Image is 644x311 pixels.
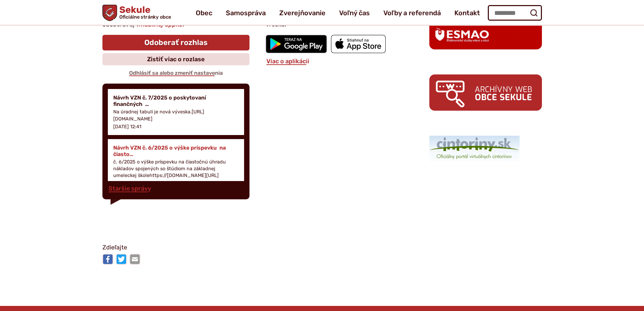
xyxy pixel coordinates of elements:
a: Zverejňovanie [279,3,326,22]
a: Logo Sekule, prejsť na domovskú stránku. [102,5,171,21]
strong: mobilnej appke [139,21,183,28]
h4: Návrh VZN č. 7/2025 o poskytovaní finančných … [113,94,239,107]
img: Zdieľať na Facebooku [102,254,113,265]
a: Obec [196,3,212,22]
h4: Návrh VZN č. 6/2025 o výške príspevku na čiasto… [113,145,239,157]
img: 1.png [429,136,520,161]
span: Oficiálne stránky obce [119,15,171,19]
a: Staršie správy [108,185,152,192]
a: Samospráva [226,3,266,22]
img: Prejsť na domovskú stránku [102,5,117,21]
h1: Sekule [117,5,171,20]
a: Voľný čas [339,3,370,22]
p: Na úradnej tabuli je nová výveska.[URL][DOMAIN_NAME] [113,109,239,122]
a: Kontakt [454,3,480,22]
img: Zdieľať na Twitteri [116,254,127,265]
p: [DATE] 12:40 [113,181,142,186]
p: Zdieľajte [102,243,542,253]
a: Odoberať rozhlas [102,35,250,50]
a: Odhlásiť sa alebo zmeniť nastavenia [128,70,223,76]
img: Zdieľať e-mailom [129,254,140,265]
p: č. 6/2025 o výške príspevku na čiastočnú úhradu nákladov spojených so štúdiom na základnej umelec... [113,159,239,179]
a: Návrh VZN č. 6/2025 o výške príspevku na čiasto… č. 6/2025 o výške príspevku na čiastočnú úhradu ... [108,139,244,192]
p: [DATE] 12:41 [113,124,141,130]
a: Návrh VZN č. 7/2025 o poskytovaní finančných … Na úradnej tabuli je nová výveska.[URL][DOMAIN_NAM... [108,89,244,135]
a: Zistiť viac o rozlase [102,53,250,65]
img: Prejsť na mobilnú aplikáciu Sekule v službe Google Play [266,35,327,53]
a: Voľby a referendá [383,3,441,22]
a: Viac o aplikácii [266,58,310,65]
img: Prejsť na mobilnú aplikáciu Sekule v App Store [331,35,386,53]
img: archiv.png [429,74,542,111]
